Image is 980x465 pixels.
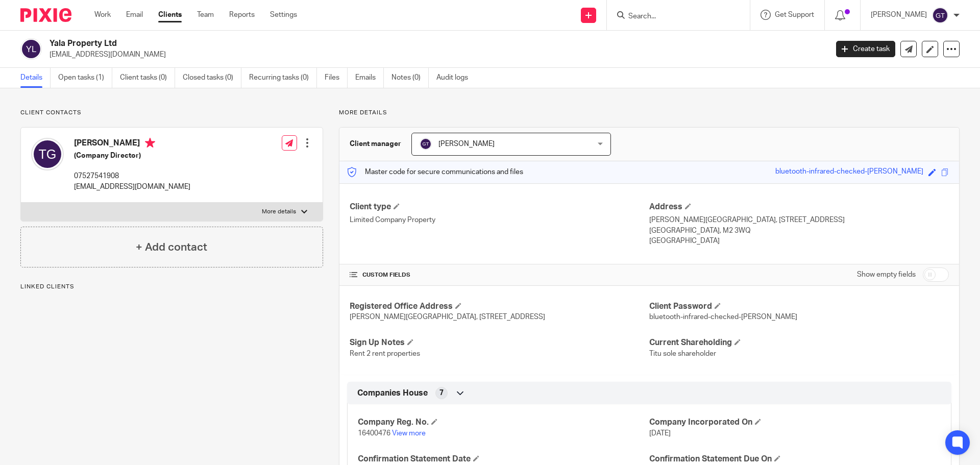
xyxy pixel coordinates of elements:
[74,182,190,192] p: [EMAIL_ADDRESS][DOMAIN_NAME]
[74,138,190,151] h4: [PERSON_NAME]
[649,202,949,212] h4: Address
[197,10,214,20] a: Team
[649,236,949,246] p: [GEOGRAPHIC_DATA]
[649,215,949,225] p: [PERSON_NAME][GEOGRAPHIC_DATA], [STREET_ADDRESS]
[339,109,960,117] p: More details
[158,10,182,20] a: Clients
[355,68,384,88] a: Emails
[126,10,143,20] a: Email
[775,166,923,178] div: bluetooth-infrared-checked-[PERSON_NAME]
[392,430,426,437] a: View more
[325,68,348,88] a: Files
[775,11,814,18] span: Get Support
[50,38,667,49] h2: Yala Property Ltd
[649,301,949,312] h4: Client Password
[229,10,255,20] a: Reports
[358,454,649,464] h4: Confirmation Statement Date
[120,68,175,88] a: Client tasks (0)
[183,68,241,88] a: Closed tasks (0)
[350,350,420,357] span: Rent 2 rent properties
[20,68,51,88] a: Details
[350,301,649,312] h4: Registered Office Address
[649,313,797,321] span: bluetooth-infrared-checked-[PERSON_NAME]
[649,337,949,348] h4: Current Shareholding
[836,41,895,57] a: Create task
[439,388,444,398] span: 7
[74,151,190,161] h5: (Company Director)
[350,337,649,348] h4: Sign Up Notes
[31,138,64,170] img: svg%3E
[20,38,42,60] img: svg%3E
[58,68,112,88] a: Open tasks (1)
[436,68,476,88] a: Audit logs
[420,138,432,150] img: svg%3E
[857,270,916,280] label: Show empty fields
[350,271,649,279] h4: CUSTOM FIELDS
[20,109,323,117] p: Client contacts
[357,388,428,399] span: Companies House
[649,417,941,428] h4: Company Incorporated On
[350,215,649,225] p: Limited Company Property
[391,68,429,88] a: Notes (0)
[358,417,649,428] h4: Company Reg. No.
[649,454,941,464] h4: Confirmation Statement Due On
[871,10,927,20] p: [PERSON_NAME]
[50,50,821,60] p: [EMAIL_ADDRESS][DOMAIN_NAME]
[932,7,948,23] img: svg%3E
[347,167,523,177] p: Master code for secure communications and files
[20,8,71,22] img: Pixie
[350,202,649,212] h4: Client type
[20,283,323,291] p: Linked clients
[145,138,155,148] i: Primary
[350,139,401,149] h3: Client manager
[136,239,207,255] h4: + Add contact
[262,208,296,216] p: More details
[74,171,190,181] p: 07527541908
[350,313,545,321] span: [PERSON_NAME][GEOGRAPHIC_DATA], [STREET_ADDRESS]
[94,10,111,20] a: Work
[270,10,297,20] a: Settings
[649,226,949,236] p: [GEOGRAPHIC_DATA], M2 3WQ
[249,68,317,88] a: Recurring tasks (0)
[649,350,716,357] span: Titu sole shareholder
[438,140,495,148] span: [PERSON_NAME]
[627,12,719,21] input: Search
[358,430,390,437] span: 16400476
[649,430,671,437] span: [DATE]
